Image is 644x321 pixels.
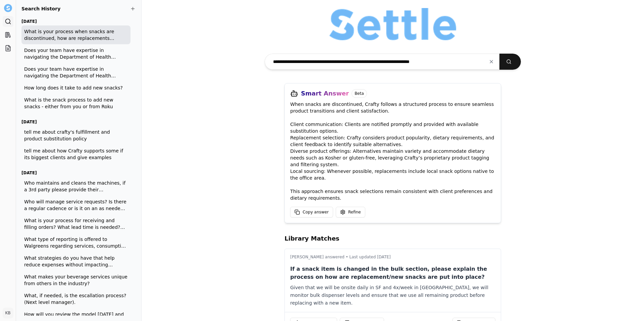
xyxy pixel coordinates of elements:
span: What is your process for receiving and filling orders? What lead time is needed? What systems are... [24,217,128,231]
span: Beta [352,89,367,98]
button: Copy answer [290,207,333,217]
p: [PERSON_NAME] answered • Last updated [DATE] [290,254,495,260]
button: Refine [336,207,365,217]
a: Library [3,29,13,40]
p: If a snack item is changed in the bulk section, please explain the process on how are replacement... [290,265,495,281]
span: Does your team have expertise in navigating the Department of Health permitting process, as it re... [24,66,128,79]
a: Projects [3,43,13,54]
button: KB [3,308,13,318]
span: Does your team have expertise in navigating the Department of Health permitting process, as it re... [24,47,128,60]
h3: [DATE] [21,169,130,177]
h2: Search History [21,5,136,12]
h3: [DATE] [21,118,130,126]
span: Refine [348,209,361,215]
button: Clear input [483,56,499,68]
span: What makes your beverage services unique from others in the industry? [24,273,128,287]
a: Search [3,16,13,27]
img: Settle [4,4,12,12]
span: What is your process when snacks are discontinued, how are replacements selected? [24,28,128,42]
span: What type of reporting is offered to Walgreens regarding services, consumption and issues? How of... [24,236,128,249]
span: tell me about crafty's fulfillment and product substitution policy [24,129,128,142]
button: Settle [3,3,13,13]
div: Given that we will be onsite daily in SF and 4x/week in [GEOGRAPHIC_DATA], we will monitor bulk d... [290,284,495,307]
span: Copy answer [303,209,329,215]
span: What, if needed, is the escallation process? (Next level manager). [24,292,128,306]
span: Who will manage service requests? Is there a regular cadence or is it on an as needed basis? [24,198,128,212]
span: What is the snack process to add new snacks - either from you or from Roku [24,97,128,110]
h3: [DATE] [21,17,130,25]
img: Organization logo [329,8,456,40]
span: tell me about how Crafty supports some if its biggest clients and give examples [24,147,128,161]
span: What strategies do you have that help reduce expenses without impacting employee satisfaction? [24,255,128,268]
h3: Smart Answer [301,89,349,98]
p: When snacks are discontinued, Crafty follows a structured process to ensure seamless product tran... [290,101,495,201]
span: Who maintains and cleans the machines, if a 3rd party please provide their information? [24,180,128,193]
span: How long does it take to add new snacks? [24,84,128,91]
h2: Library Matches [284,234,501,243]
